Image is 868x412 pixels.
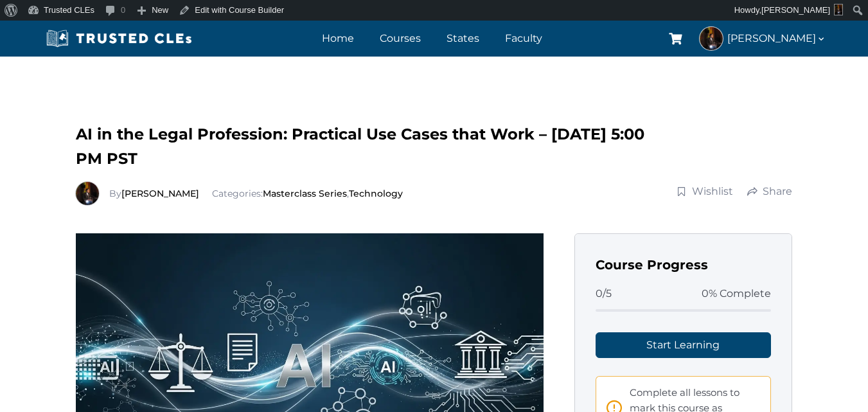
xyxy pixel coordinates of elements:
a: [PERSON_NAME] [121,188,199,199]
span: 0/5 [596,285,612,302]
div: Categories: , [109,186,403,201]
a: Wishlist [676,184,734,199]
img: Trusted CLEs [42,29,196,48]
span: AI in the Legal Profession: Practical Use Cases that Work – [DATE] 5:00 PM PST [76,125,644,168]
a: Start Learning [596,332,772,358]
img: Richard Estevez [700,27,723,50]
a: Technology [349,188,403,199]
a: Home [319,29,357,48]
span: 0% Complete [702,285,771,302]
span: [PERSON_NAME] [761,5,830,15]
a: Share [747,184,793,199]
h3: Course Progress [596,255,772,275]
a: Courses [376,29,424,48]
a: Faculty [502,29,545,48]
span: By [109,188,202,199]
span: [PERSON_NAME] [727,30,826,47]
a: Masterclass Series [263,188,347,199]
img: Richard Estevez [76,182,99,205]
a: States [443,29,483,48]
